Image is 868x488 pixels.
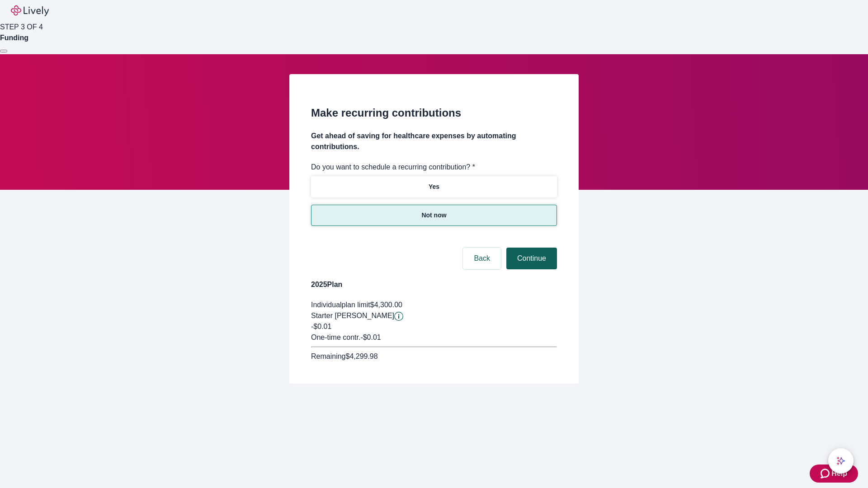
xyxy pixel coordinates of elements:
span: Remaining [311,352,345,360]
button: chat [828,448,854,474]
span: $4,299.98 [345,352,377,360]
span: Starter [PERSON_NAME] [311,312,394,319]
label: Do you want to schedule a recurring contribution? * [311,162,475,173]
button: Zendesk support iconHelp [810,465,858,483]
h4: 2025 Plan [311,279,557,290]
button: Yes [311,176,557,197]
span: Help [831,468,847,479]
button: Back [463,248,501,269]
h2: Make recurring contributions [311,105,557,121]
img: Lively [11,5,49,16]
h4: Get ahead of saving for healthcare expenses by automating contributions. [311,131,557,152]
button: Not now [311,205,557,226]
p: Yes [429,182,439,192]
span: Individual plan limit [311,301,370,309]
button: Lively will contribute $0.01 to establish your account [394,312,403,321]
svg: Zendesk support icon [821,468,831,479]
span: One-time contr. [311,333,360,341]
button: Continue [506,248,557,269]
p: Not now [421,211,446,220]
svg: Starter penny details [394,312,403,321]
span: - $0.01 [360,333,381,341]
span: -$0.01 [311,323,331,330]
svg: Lively AI Assistant [836,456,845,465]
span: $4,300.00 [370,301,402,309]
